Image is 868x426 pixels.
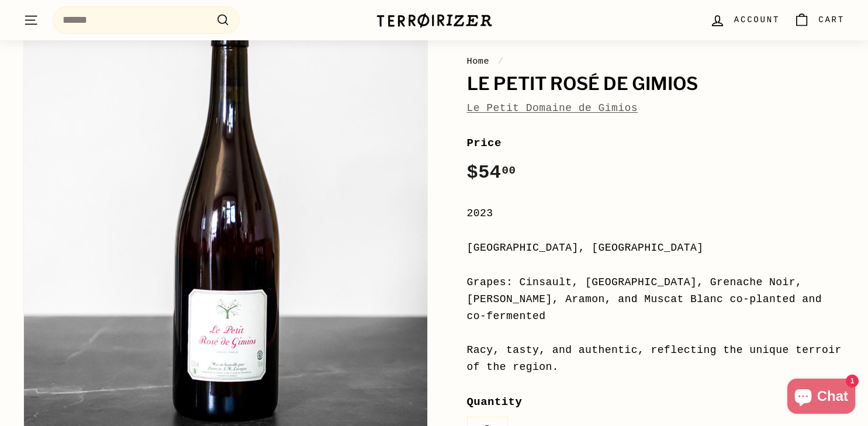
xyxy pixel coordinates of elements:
[467,74,845,94] h1: Le Petit Rosé De Gimios
[784,379,859,417] inbox-online-store-chat: Shopify online store chat
[787,3,852,37] a: Cart
[467,274,845,324] div: Grapes: Cinsault, [GEOGRAPHIC_DATA], Grenache Noir, [PERSON_NAME], Aramon, and Muscat Blanc co-pl...
[818,13,845,26] span: Cart
[467,102,638,114] a: Le Petit Domaine de Gimios
[495,56,507,67] span: /
[467,240,845,257] div: [GEOGRAPHIC_DATA], [GEOGRAPHIC_DATA]
[467,162,516,183] span: $54
[502,164,516,177] sup: 00
[467,205,845,222] div: 2023
[467,56,490,67] a: Home
[467,134,845,152] label: Price
[467,393,845,411] label: Quantity
[467,342,845,376] div: Racy, tasty, and authentic, reflecting the unique terroir of the region.
[467,54,845,68] nav: breadcrumbs
[703,3,787,37] a: Account
[734,13,780,26] span: Account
